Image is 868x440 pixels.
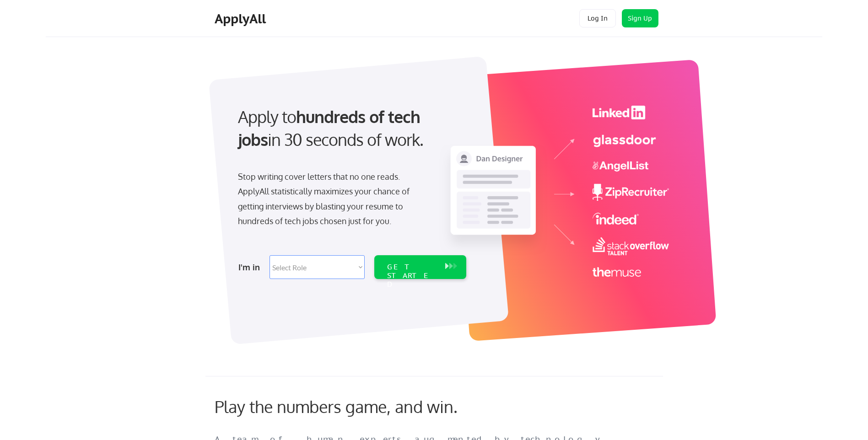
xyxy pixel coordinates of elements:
button: Sign Up [622,9,658,27]
div: Apply to in 30 seconds of work. [238,105,463,151]
strong: hundreds of tech jobs [238,106,424,150]
div: I'm in [238,260,264,274]
div: Play the numbers game, and win. [215,397,498,416]
button: Log In [579,9,616,27]
div: GET STARTED [387,263,436,289]
div: ApplyAll [215,11,269,27]
div: Stop writing cover letters that no one reads. ApplyAll statistically maximizes your chance of get... [238,169,426,229]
